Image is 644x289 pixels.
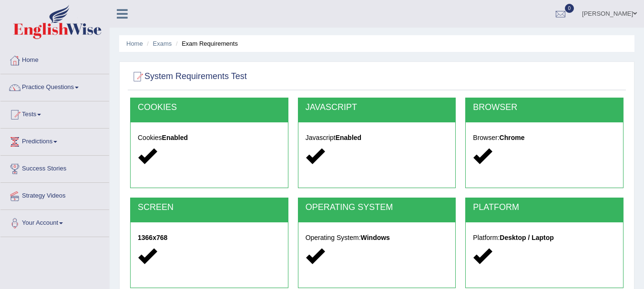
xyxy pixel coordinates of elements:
strong: 1366x768 [138,234,167,241]
strong: Enabled [162,134,188,141]
h2: OPERATING SYSTEM [306,203,449,212]
h5: Browser: [473,134,616,141]
span: 0 [565,4,574,13]
h5: Platform: [473,234,616,241]
h2: System Requirements Test [130,70,247,84]
h2: SCREEN [138,203,281,212]
a: Exams [153,40,172,47]
h2: COOKIES [138,103,281,112]
h2: PLATFORM [473,203,616,212]
a: Strategy Videos [0,183,109,207]
strong: Chrome [500,134,525,141]
a: Your Account [0,210,109,234]
a: Practice Questions [0,74,109,98]
h2: BROWSER [473,103,616,112]
a: Tests [0,101,109,125]
h5: Operating System: [306,234,449,241]
h5: Javascript [306,134,449,141]
strong: Desktop / Laptop [500,234,554,241]
h5: Cookies [138,134,281,141]
a: Home [126,40,143,47]
li: Exam Requirements [174,39,238,48]
strong: Windows [361,234,390,241]
h2: JAVASCRIPT [306,103,449,112]
a: Home [0,47,109,71]
a: Predictions [0,129,109,152]
strong: Enabled [336,134,361,141]
a: Success Stories [0,156,109,179]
